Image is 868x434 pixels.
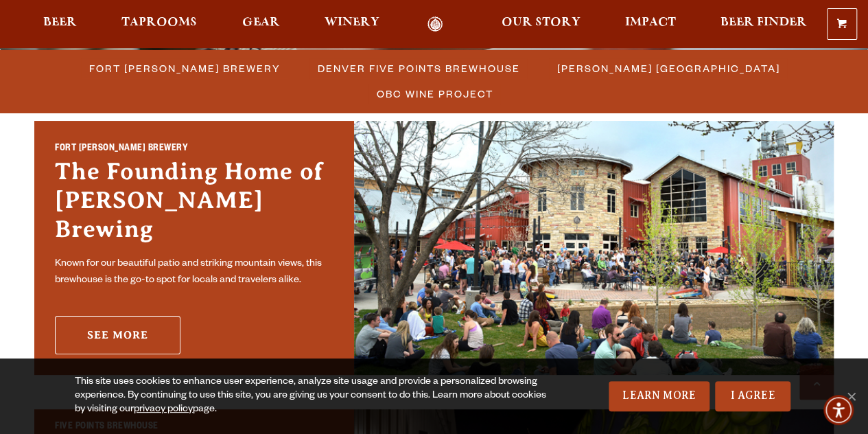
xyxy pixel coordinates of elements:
[325,17,379,28] span: Winery
[715,381,790,411] a: I Agree
[81,58,288,78] a: Fort [PERSON_NAME] Brewery
[377,84,493,104] span: OBC Wine Project
[616,16,685,32] a: Impact
[113,16,206,32] a: Taprooms
[410,16,461,32] a: Odell Home
[720,17,807,28] span: Beer Finder
[55,157,333,251] h3: The Founding Home of [PERSON_NAME] Brewing
[55,316,180,354] a: See More
[557,58,780,78] span: [PERSON_NAME] [GEOGRAPHIC_DATA]
[549,58,787,78] a: [PERSON_NAME] [GEOGRAPHIC_DATA]
[316,16,388,32] a: Winery
[823,395,854,425] div: Accessibility Menu
[89,58,281,78] span: Fort [PERSON_NAME] Brewery
[493,16,589,32] a: Our Story
[354,121,834,375] img: Fort Collins Brewery & Taproom'
[502,17,580,28] span: Our Story
[712,16,816,32] a: Beer Finder
[34,16,86,32] a: Beer
[609,381,709,411] a: Learn More
[625,17,676,28] span: Impact
[309,58,527,78] a: Denver Five Points Brewhouse
[55,256,333,289] p: Known for our beautiful patio and striking mountain views, this brewhouse is the go-to spot for l...
[43,17,77,28] span: Beer
[318,58,520,78] span: Denver Five Points Brewhouse
[233,16,289,32] a: Gear
[55,142,333,158] h2: Fort [PERSON_NAME] Brewery
[75,376,554,417] div: This site uses cookies to enhance user experience, analyze site usage and provide a personalized ...
[134,404,193,415] a: privacy policy
[121,17,197,28] span: Taprooms
[242,17,280,28] span: Gear
[368,84,500,104] a: OBC Wine Project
